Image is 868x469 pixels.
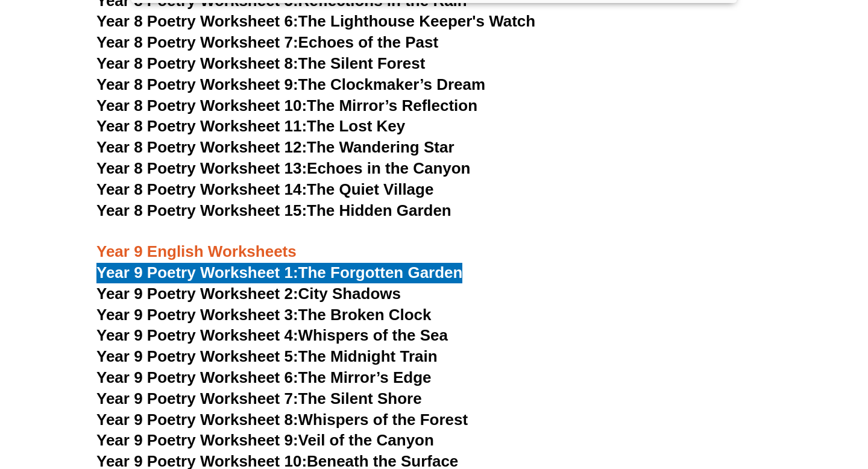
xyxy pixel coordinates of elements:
span: Year 8 Poetry Worksheet 12: [96,138,307,156]
a: Year 8 Poetry Worksheet 12:The Wandering Star [96,138,454,156]
span: Year 9 Poetry Worksheet 3: [96,306,298,324]
a: Year 9 Poetry Worksheet 7:The Silent Shore [96,389,422,408]
span: Year 8 Poetry Worksheet 14: [96,180,307,198]
span: Year 8 Poetry Worksheet 13: [96,159,307,177]
a: Year 9 Poetry Worksheet 2:City Shadows [96,285,401,303]
h3: Year 9 English Worksheets [96,221,772,262]
span: Year 9 Poetry Worksheet 4: [96,326,298,344]
span: Year 9 Poetry Worksheet 6: [96,368,298,386]
a: Year 8 Poetry Worksheet 7:Echoes of the Past [96,33,438,51]
span: Year 8 Poetry Worksheet 8: [96,54,298,72]
span: Year 9 Poetry Worksheet 8: [96,411,298,429]
span: Year 8 Poetry Worksheet 15: [96,201,307,219]
span: Year 8 Poetry Worksheet 11: [96,117,307,135]
span: Year 9 Poetry Worksheet 5: [96,347,298,365]
a: Year 9 Poetry Worksheet 3:The Broken Clock [96,306,432,324]
a: Year 8 Poetry Worksheet 8:The Silent Forest [96,54,425,72]
a: Year 9 Poetry Worksheet 4:Whispers of the Sea [96,326,448,344]
a: Year 8 Poetry Worksheet 13:Echoes in the Canyon [96,159,471,177]
a: Year 9 Poetry Worksheet 1:The Forgotten Garden [96,263,462,282]
a: Year 9 Poetry Worksheet 6:The Mirror’s Edge [96,368,432,386]
a: Year 8 Poetry Worksheet 10:The Mirror’s Reflection [96,96,477,115]
iframe: Chat Widget [661,333,868,469]
a: Year 8 Poetry Worksheet 11:The Lost Key [96,117,405,135]
a: Year 8 Poetry Worksheet 15:The Hidden Garden [96,201,451,219]
span: Year 8 Poetry Worksheet 6: [96,12,298,30]
a: Year 9 Poetry Worksheet 8:Whispers of the Forest [96,411,468,429]
span: Year 9 Poetry Worksheet 9: [96,431,298,449]
span: Year 9 Poetry Worksheet 2: [96,285,298,303]
a: Year 8 Poetry Worksheet 6:The Lighthouse Keeper's Watch [96,12,535,30]
a: Year 9 Poetry Worksheet 9:Veil of the Canyon [96,431,434,449]
a: Year 8 Poetry Worksheet 9:The Clockmaker’s Dream [96,75,485,93]
span: Year 8 Poetry Worksheet 10: [96,96,307,115]
span: Year 8 Poetry Worksheet 7: [96,33,298,51]
span: Year 8 Poetry Worksheet 9: [96,75,298,93]
span: Year 9 Poetry Worksheet 1: [96,263,298,282]
a: Year 8 Poetry Worksheet 14:The Quiet Village [96,180,433,198]
span: Year 9 Poetry Worksheet 7: [96,389,298,408]
a: Year 9 Poetry Worksheet 5:The Midnight Train [96,347,438,365]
